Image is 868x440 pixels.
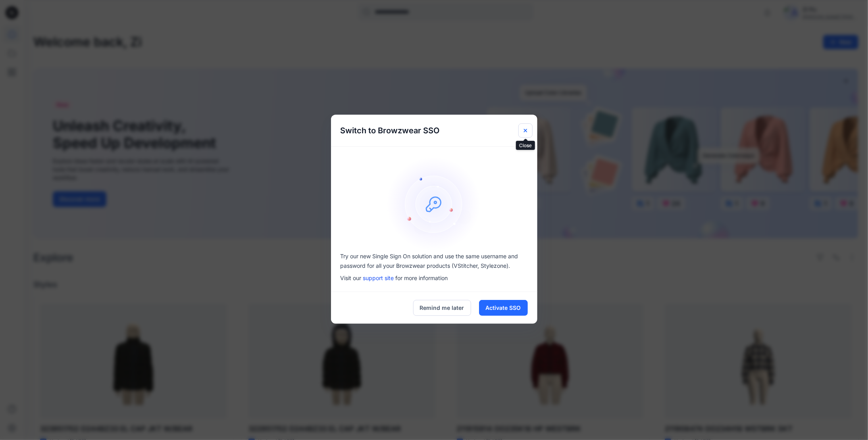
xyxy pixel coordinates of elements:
a: support site [363,275,394,281]
button: Activate SSO [479,300,528,316]
p: Visit our for more information [341,274,528,282]
p: Try our new Single Sign On solution and use the same username and password for all your Browzwear... [341,252,528,271]
button: Remind me later [413,300,471,316]
button: Close [518,123,533,138]
img: onboarding-sz2.1ef2cb9c.svg [387,156,482,252]
h5: Switch to Browzwear SSO [331,115,449,146]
